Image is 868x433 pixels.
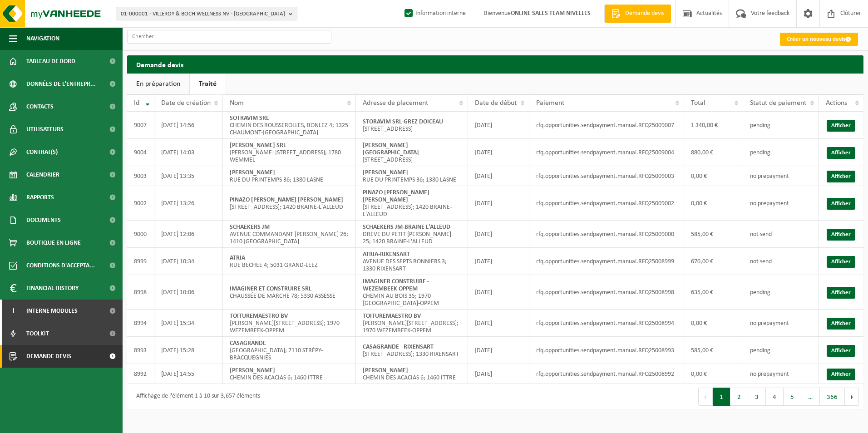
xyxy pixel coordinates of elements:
[780,33,858,46] a: Créer un nouveau devis
[684,166,743,186] td: 0,00 €
[468,337,529,364] td: [DATE]
[468,139,529,166] td: [DATE]
[511,10,591,17] strong: ONLINE SALES TEAM NIVELLES
[403,7,466,20] label: Information interne
[127,186,154,221] td: 9002
[684,186,743,221] td: 0,00 €
[223,310,356,337] td: [PERSON_NAME][STREET_ADDRESS]; 1970 WEZEMBEEK-OPPEM
[468,364,529,384] td: [DATE]
[363,189,429,203] strong: PINAZO [PERSON_NAME] [PERSON_NAME]
[536,99,564,107] span: Paiement
[223,337,356,364] td: [GEOGRAPHIC_DATA]; 7110 STRÉPY-BRACQUEGNIES
[223,275,356,310] td: CHAUSSÉE DE MARCHE 78; 5330 ASSESSE
[684,275,743,310] td: 635,00 €
[363,224,450,231] strong: SCHAEKERS JM-BRAINE L'ALLEUD
[26,345,71,368] span: Demande devis
[750,371,789,378] span: no prepayment
[230,367,275,374] strong: [PERSON_NAME]
[356,364,468,384] td: CHEMIN DES ACACIAS 6; 1460 ITTRE
[26,277,79,300] span: Financial History
[154,112,223,139] td: [DATE] 14:56
[223,186,356,221] td: [STREET_ADDRESS]; 1420 BRAINE-L'ALLEUD
[468,248,529,275] td: [DATE]
[827,120,855,132] a: Afficher
[356,310,468,337] td: [PERSON_NAME][STREET_ADDRESS]; 1970 WEZEMBEEK-OPPEM
[127,166,154,186] td: 9003
[684,139,743,166] td: 880,00 €
[827,198,855,210] a: Afficher
[154,275,223,310] td: [DATE] 10:06
[845,388,859,406] button: Next
[121,7,285,21] span: 01-000001 - VILLEROY & BOCH WELLNESS NV - [GEOGRAPHIC_DATA]
[529,166,684,186] td: rfq.opportunities.sendpayment.manual.RFQ25009003
[750,173,789,180] span: no prepayment
[127,337,154,364] td: 8993
[26,186,54,209] span: Rapports
[820,388,845,406] button: 366
[230,115,269,122] strong: SOTRAVIM SRL
[154,248,223,275] td: [DATE] 10:34
[223,139,356,166] td: [PERSON_NAME] [STREET_ADDRESS]; 1780 WEMMEL
[26,118,64,141] span: Utilisateurs
[127,30,331,44] input: Chercher
[26,95,54,118] span: Contacts
[356,221,468,248] td: DREVE DU PETIT [PERSON_NAME] 25; 1420 BRAINE-L'ALLEUD
[26,254,95,277] span: Conditions d'accepta...
[230,255,245,261] strong: ATRIA
[26,209,61,231] span: Documents
[9,300,17,322] span: I
[750,289,770,296] span: pending
[827,171,855,182] a: Afficher
[468,275,529,310] td: [DATE]
[127,248,154,275] td: 8999
[154,139,223,166] td: [DATE] 14:03
[691,99,705,107] span: Total
[26,50,75,73] span: Tableau de bord
[132,389,260,405] div: Affichage de l'élément 1 à 10 sur 3,657 éléments
[230,224,270,231] strong: SCHAEKERS JM
[127,275,154,310] td: 8998
[127,55,863,73] h2: Demande devis
[827,345,855,357] a: Afficher
[529,310,684,337] td: rfq.opportunities.sendpayment.manual.RFQ25008994
[730,388,748,406] button: 2
[356,112,468,139] td: [STREET_ADDRESS]
[223,248,356,275] td: RUE BECHEE 4; 5031 GRAND-LEEZ
[356,248,468,275] td: AVENUE DES SEPTS BONNIERS 3; 1330 RIXENSART
[750,122,770,129] span: pending
[116,7,297,20] button: 01-000001 - VILLEROY & BOCH WELLNESS NV - [GEOGRAPHIC_DATA]
[230,340,266,347] strong: CASAGRANDE
[230,285,311,292] strong: IMAGINER ET CONSTRUIRE SRL
[529,337,684,364] td: rfq.opportunities.sendpayment.manual.RFQ25008993
[26,141,58,163] span: Contrat(s)
[223,364,356,384] td: CHEMIN DES ACACIAS 6; 1460 ITTRE
[750,347,770,354] span: pending
[127,310,154,337] td: 8994
[363,142,419,156] strong: [PERSON_NAME] [GEOGRAPHIC_DATA]
[230,99,244,107] span: Nom
[154,337,223,364] td: [DATE] 15:28
[154,310,223,337] td: [DATE] 15:34
[363,367,408,374] strong: [PERSON_NAME]
[529,275,684,310] td: rfq.opportunities.sendpayment.manual.RFQ25008998
[127,364,154,384] td: 8992
[26,231,81,254] span: Boutique en ligne
[127,221,154,248] td: 9000
[529,139,684,166] td: rfq.opportunities.sendpayment.manual.RFQ25009004
[190,74,226,94] a: Traité
[127,139,154,166] td: 9004
[604,5,671,23] a: Demande devis
[363,118,443,125] strong: STORAVIM SRL-GREZ DOICEAU
[748,388,766,406] button: 3
[127,74,189,94] a: En préparation
[698,388,713,406] button: Previous
[750,200,789,207] span: no prepayment
[154,364,223,384] td: [DATE] 14:55
[827,229,855,241] a: Afficher
[127,112,154,139] td: 9007
[684,112,743,139] td: 1 340,00 €
[161,99,211,107] span: Date de création
[363,251,410,258] strong: ATRIA-RIXENSART
[684,248,743,275] td: 670,00 €
[223,221,356,248] td: AVENUE COMMANDANT [PERSON_NAME] 26; 1410 [GEOGRAPHIC_DATA]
